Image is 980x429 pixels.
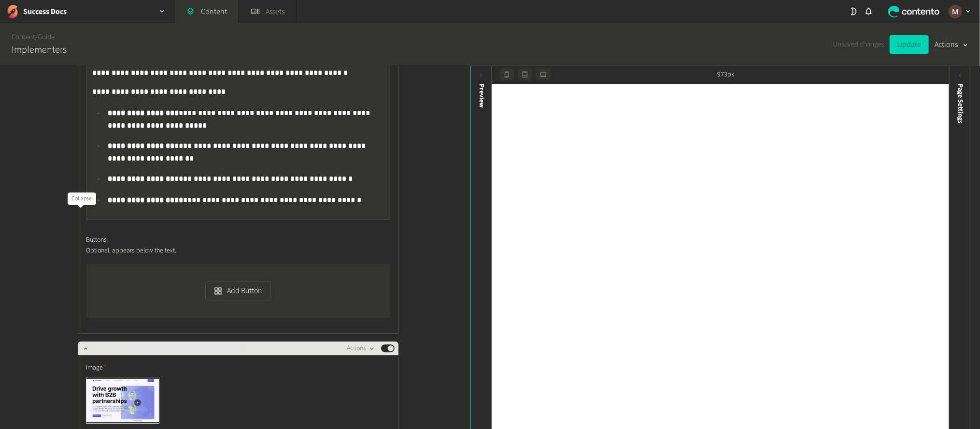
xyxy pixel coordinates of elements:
[935,35,968,54] button: Actions
[38,32,55,42] a: Guide
[890,35,929,54] button: Update
[86,363,107,373] span: Image
[86,245,306,256] p: Optional, appears below the text.
[955,84,966,123] span: Page Settings
[347,342,375,354] button: Actions
[23,6,67,17] h2: Success Docs
[6,5,19,18] img: Success Docs
[86,235,107,245] span: Buttons
[717,70,734,80] span: 973px
[949,5,962,18] img: Marinel G
[205,281,270,300] button: Add Button
[68,192,96,205] div: Collapse
[35,32,38,42] span: /
[476,84,486,108] div: Preview
[86,377,159,423] img: Partner Stack Website
[833,39,884,50] span: Unsaved changes
[12,32,35,42] a: Content
[12,43,67,57] h2: Implementers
